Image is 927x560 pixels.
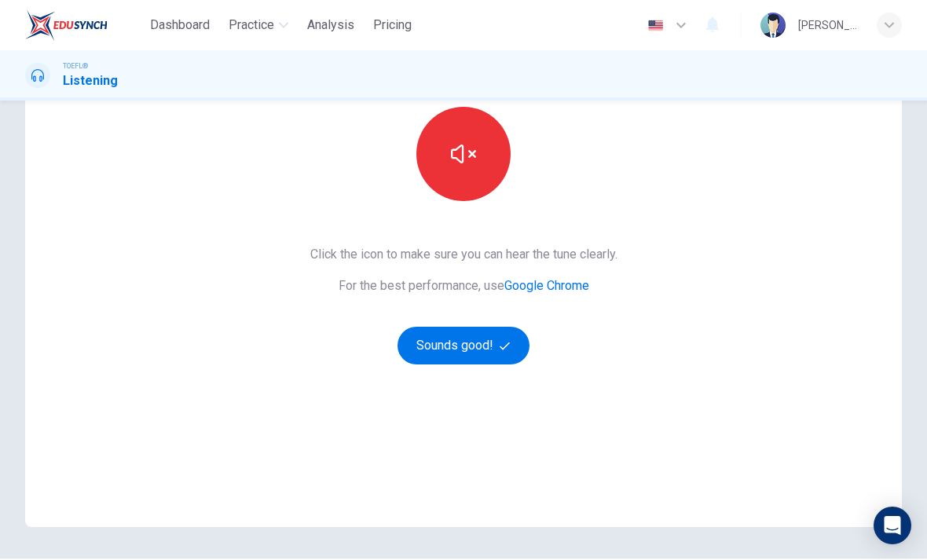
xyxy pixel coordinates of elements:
img: en [646,20,665,31]
span: Click the icon to make sure you can hear the tune clearly. [310,245,617,264]
span: For the best performance, use [310,276,617,295]
span: Analysis [307,16,354,35]
a: EduSynch logo [25,9,144,41]
button: Practice [222,11,295,39]
button: Dashboard [144,11,216,39]
h1: Listening [63,71,118,90]
span: Pricing [373,16,412,35]
div: [PERSON_NAME] [798,16,858,35]
button: Analysis [301,11,361,39]
span: TOEFL® [63,60,88,71]
button: Pricing [367,11,418,39]
a: Google Chrome [504,278,589,293]
button: Sounds good! [398,327,529,364]
span: Dashboard [150,16,210,35]
span: Practice [229,16,274,35]
div: Open Intercom Messenger [874,507,911,544]
img: Profile picture [760,13,786,38]
img: EduSynch logo [25,9,108,41]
